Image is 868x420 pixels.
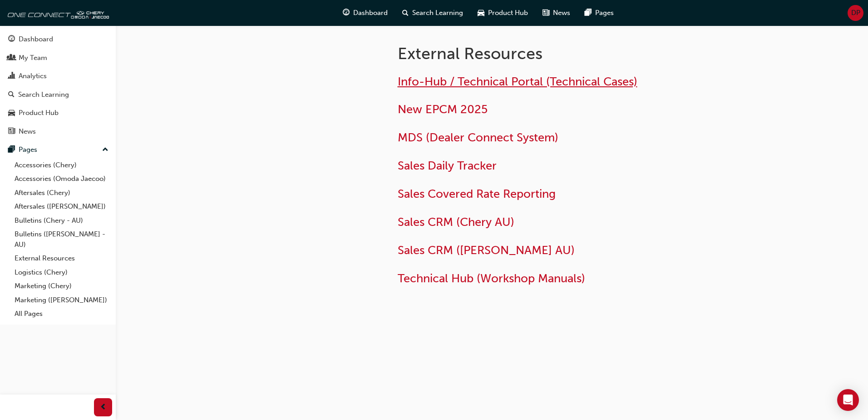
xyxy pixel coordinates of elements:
a: Bulletins (Chery - AU) [11,214,112,228]
span: pages-icon [585,7,592,19]
a: Accessories (Omoda Jaecoo) [11,172,112,186]
a: All Pages [11,307,112,321]
button: DashboardMy TeamAnalyticsSearch LearningProduct HubNews [4,29,112,141]
a: New EPCM 2025 [398,102,488,116]
a: Dashboard [4,31,112,48]
a: Sales CRM ([PERSON_NAME] AU) [398,243,575,257]
div: Product Hub [19,108,59,118]
span: up-icon [102,144,108,156]
span: car-icon [478,7,484,19]
a: pages-iconPages [577,4,621,22]
a: Analytics [4,68,112,85]
a: Sales Daily Tracker [398,159,497,173]
span: people-icon [8,54,15,62]
span: prev-icon [100,402,107,413]
a: MDS (Dealer Connect System) [398,130,558,145]
a: News [4,123,112,140]
span: news-icon [8,128,15,136]
a: Accessories (Chery) [11,158,112,172]
button: Pages [4,141,112,158]
a: External Resources [11,251,112,265]
a: Sales CRM (Chery AU) [398,215,514,229]
span: guage-icon [8,35,15,44]
div: Pages [19,145,37,155]
span: Dashboard [353,8,388,18]
a: search-iconSearch Learning [395,4,470,22]
h1: External Resources [398,44,695,64]
div: Open Intercom Messenger [837,389,859,411]
a: Sales Covered Rate Reporting [398,187,556,201]
a: car-iconProduct Hub [470,4,535,22]
a: Marketing ([PERSON_NAME]) [11,293,112,307]
a: Info-Hub / Technical Portal (Technical Cases) [398,75,637,89]
span: search-icon [402,7,409,19]
span: car-icon [8,109,15,117]
span: DP [851,8,860,18]
a: Product Hub [4,105,112,121]
span: guage-icon [343,7,350,19]
a: Marketing (Chery) [11,279,112,293]
span: chart-icon [8,72,15,80]
div: Dashboard [19,34,53,45]
span: news-icon [542,7,549,19]
div: Search Learning [18,90,69,100]
a: Bulletins ([PERSON_NAME] - AU) [11,227,112,251]
a: Search Learning [4,86,112,103]
a: Logistics (Chery) [11,265,112,280]
div: News [19,126,36,137]
span: search-icon [8,91,15,99]
span: Search Learning [412,8,463,18]
a: news-iconNews [535,4,577,22]
span: pages-icon [8,146,15,154]
a: Aftersales ([PERSON_NAME]) [11,200,112,214]
a: My Team [4,50,112,66]
img: oneconnect [5,4,109,22]
span: News [553,8,570,18]
a: guage-iconDashboard [335,4,395,22]
div: Analytics [19,71,47,81]
button: DP [848,5,863,21]
a: Aftersales (Chery) [11,186,112,200]
a: Technical Hub (Workshop Manuals) [398,271,585,285]
span: Product Hub [488,8,528,18]
div: My Team [19,53,47,63]
span: Pages [595,8,614,18]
